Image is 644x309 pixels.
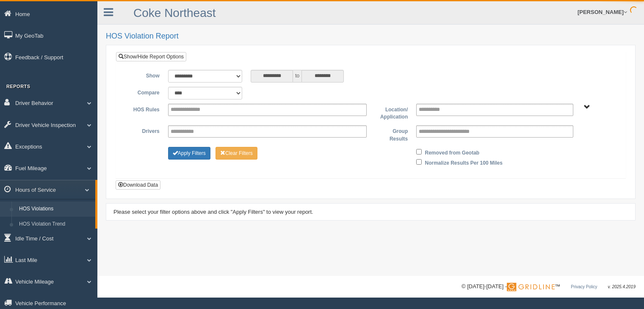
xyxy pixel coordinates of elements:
[133,6,216,19] a: Coke Northeast
[122,104,164,114] label: HOS Rules
[462,282,636,291] div: © [DATE]-[DATE] - ™
[293,70,301,83] span: to
[116,180,160,190] button: Download Data
[425,147,479,157] label: Removed from Geotab
[507,283,555,291] img: Gridline
[608,284,636,289] span: v. 2025.4.2019
[122,87,164,97] label: Compare
[168,147,210,160] button: Change Filter Options
[122,70,164,80] label: Show
[113,209,313,215] span: Please select your filter options above and click "Apply Filters" to view your report.
[371,125,412,143] label: Group Results
[106,32,636,41] h2: HOS Violation Report
[122,125,164,135] label: Drivers
[216,147,257,160] button: Change Filter Options
[371,104,412,121] label: Location/ Application
[116,52,186,61] a: Show/Hide Report Options
[425,157,502,167] label: Normalize Results Per 100 Miles
[571,284,597,289] a: Privacy Policy
[15,201,95,217] a: HOS Violations
[15,217,95,232] a: HOS Violation Trend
